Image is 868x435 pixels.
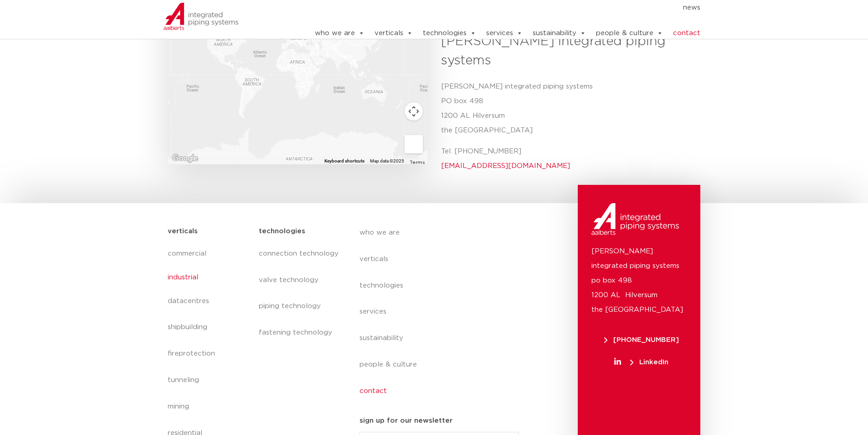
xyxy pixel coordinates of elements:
[360,246,526,273] a: verticals
[168,367,250,393] a: tunneling
[375,24,413,42] a: verticals
[360,325,526,351] a: sustainability
[360,299,526,325] a: services
[486,24,523,42] a: services
[168,393,250,420] a: mining
[604,336,679,343] span: [PHONE_NUMBER]
[370,158,404,163] span: Map data ©2025
[170,152,200,164] a: Open this area in Google Maps (opens a new window)
[168,224,198,239] h5: verticals
[423,24,476,42] a: technologies
[259,241,341,346] nav: Menu
[360,220,526,246] a: who we are
[441,162,570,169] a: [EMAIL_ADDRESS][DOMAIN_NAME]
[591,336,691,343] a: [PHONE_NUMBER]
[360,378,526,404] a: contact
[168,267,250,288] a: industrial
[591,359,691,366] a: LinkedIn
[591,244,687,317] p: [PERSON_NAME] integrated piping systems po box 498 1200 AL Hilversum the [GEOGRAPHIC_DATA]
[441,79,694,138] p: [PERSON_NAME] integrated piping systems PO box 498 1200 AL Hilversum the [GEOGRAPHIC_DATA]
[405,102,423,121] button: Map camera controls
[259,293,341,320] a: piping technology
[259,224,305,239] h5: technologies
[441,32,694,70] h3: [PERSON_NAME] integrated piping systems
[168,314,250,341] a: shipbuilding
[673,24,700,42] a: contact
[324,158,365,164] button: Keyboard shortcuts
[287,0,701,15] nav: Menu
[360,273,526,299] a: technologies
[533,24,586,42] a: sustainability
[441,144,694,173] p: Tel. [PHONE_NUMBER]
[405,135,423,153] button: Drag Pegman onto the map to open Street View
[315,24,365,42] a: who we are
[410,160,425,165] a: Terms
[683,0,700,15] a: news
[259,320,341,346] a: fastening technology
[360,351,526,378] a: people & culture
[596,24,663,42] a: people & culture
[168,288,250,314] a: datacentres
[259,267,341,293] a: valve technology
[170,152,200,164] img: Google
[630,359,668,366] span: LinkedIn
[259,241,341,267] a: connection technology
[360,414,452,428] h5: sign up for our newsletter
[168,241,250,267] a: commercial
[168,341,250,367] a: fireprotection
[360,220,526,405] nav: Menu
